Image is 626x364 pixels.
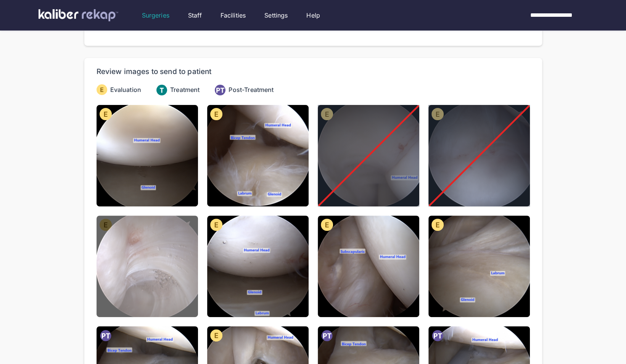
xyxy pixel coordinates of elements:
a: Help [306,11,320,20]
img: evaluation-icon.135c065c.svg [210,329,222,341]
span: Treatment [170,85,200,94]
a: Staff [188,11,202,20]
div: Review images to send to patient [97,67,212,76]
img: post-treatment-icon.f6304ef6.svg [321,329,333,341]
img: post-treatment-icon.f6304ef6.svg [100,329,112,341]
a: Facilities [220,11,246,20]
img: Helms_James_69242_ShoulderArthroscopy_2025-09-09-062150_Dr.LyndonGross__Still_008.jpg [428,216,530,317]
img: evaluation-icon.135c065c.svg [210,108,222,120]
img: Helms_James_69242_ShoulderArthroscopy_2025-09-09-062150_Dr.LyndonGross__Still_007.jpg [318,216,419,317]
a: Surgeries [142,11,169,20]
img: kaliber labs logo [39,9,118,21]
span: Evaluation [110,85,142,94]
img: evaluation-icon.135c065c.svg [431,219,444,231]
img: Helms_James_69242_ShoulderArthroscopy_2025-09-09-062150_Dr.LyndonGross__Still_005.jpg [97,216,198,317]
img: Helms_James_69242_ShoulderArthroscopy_2025-09-09-062150_Dr.LyndonGross__Still_006.jpg [207,216,309,317]
img: evaluation-icon.135c065c.svg [100,108,112,120]
img: post-treatment-icon.f6304ef6.svg [431,329,444,341]
a: Settings [264,11,288,20]
img: Helms_James_69242_ShoulderArthroscopy_2025-09-09-062150_Dr.LyndonGross__Still_002.jpg [207,105,309,206]
span: Post-Treatment [229,85,274,94]
img: evaluation-icon.135c065c.svg [321,219,333,231]
img: evaluation-icon.135c065c.svg [210,219,222,231]
img: Helms_James_69242_ShoulderArthroscopy_2025-09-09-062150_Dr.LyndonGross__Still_001.jpg [97,105,198,206]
